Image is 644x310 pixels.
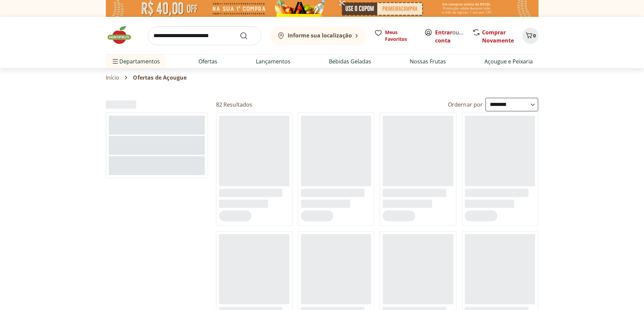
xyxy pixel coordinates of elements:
[435,28,465,45] span: ou
[482,29,514,44] a: Comprar Novamente
[522,28,539,44] button: Carrinho
[484,57,533,65] a: Açougue e Peixaria
[374,29,416,43] a: Meus Favoritos
[533,32,536,39] span: 0
[111,53,160,69] span: Departamentos
[148,26,261,45] input: search
[448,101,483,108] label: Ordernar por
[106,25,140,45] img: Hortifruti
[198,57,217,65] a: Ofertas
[288,32,352,39] b: Informe sua localização
[216,101,253,108] h2: 82 Resultados
[329,57,371,65] a: Bebidas Geladas
[435,29,472,44] a: Criar conta
[269,26,366,45] button: Informe sua localização
[240,32,256,40] button: Submit Search
[435,29,452,36] a: Entrar
[256,57,290,65] a: Lançamentos
[106,75,120,81] a: Início
[385,29,416,43] span: Meus Favoritos
[410,57,446,65] a: Nossas Frutas
[133,75,187,81] span: Ofertas de Açougue
[111,53,119,69] button: Menu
